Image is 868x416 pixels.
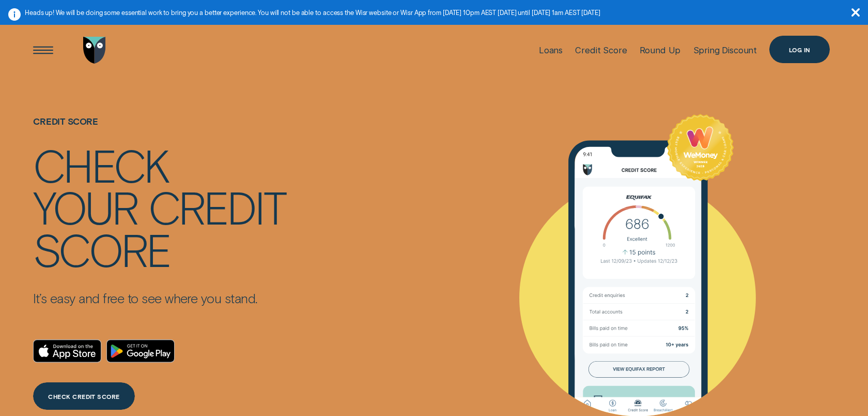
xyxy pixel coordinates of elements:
div: Loans [539,45,563,55]
div: score [33,228,170,270]
div: Spring Discount [693,45,757,55]
a: Android App on Google Play [106,339,175,363]
img: Wisr [83,37,106,64]
div: Round Up [640,45,681,55]
button: Log in [769,36,830,63]
h1: Credit Score [33,116,285,144]
div: your [33,186,137,228]
p: It’s easy and free to see where you stand. [33,290,285,307]
div: Log in [789,47,811,52]
a: Credit Score [575,20,627,81]
a: Loans [539,20,563,81]
div: credit [148,186,285,228]
div: Check [33,144,168,186]
a: Round Up [640,20,681,81]
a: Go to home page [81,20,108,81]
a: Spring Discount [693,20,757,81]
h4: Check your credit score [33,144,285,270]
a: Download on the App Store [33,339,101,363]
div: Credit Score [575,45,627,55]
button: Open Menu [29,37,56,64]
a: CHECK CREDIT SCORE [33,382,135,409]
